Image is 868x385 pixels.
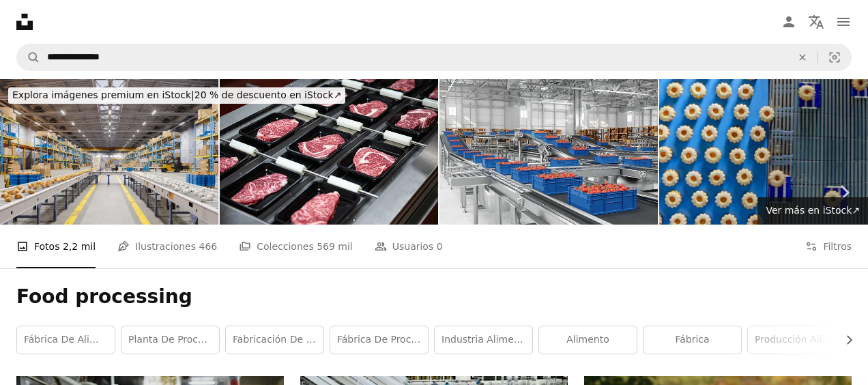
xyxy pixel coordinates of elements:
a: industria alimentaria [435,326,532,354]
img: Filetes en una cinta transportadora que se empaquetan en una planta de procesamiento de alimentos [220,79,438,225]
a: alimento [539,326,637,354]
form: Encuentra imágenes en todo el sitio [16,44,852,71]
button: Idioma [802,8,830,35]
a: fábrica [643,326,741,354]
span: 20 % de descuento en iStock ↗ [12,89,341,100]
button: desplazar lista a la derecha [837,326,852,354]
button: Buscar en Unsplash [17,44,40,70]
a: Fábrica de alimentos [17,326,115,354]
a: Inicio — Unsplash [16,14,33,30]
button: Filtros [805,225,852,268]
a: Usuarios 0 [375,225,443,268]
a: Fábrica de procesamiento de alimentos [330,326,428,354]
a: Iniciar sesión / Registrarse [775,8,802,35]
a: Ilustraciones 466 [117,225,217,268]
button: Búsqueda visual [818,44,851,70]
a: Siguiente [820,127,868,258]
a: Colecciones 569 mil [239,225,353,268]
span: 569 mil [317,239,353,254]
span: 466 [199,239,217,254]
a: Ver más en iStock↗ [757,197,868,225]
a: Planta de procesamiento de alimentos [121,326,219,354]
button: Borrar [787,44,818,70]
button: Menú [830,8,857,35]
a: Fabricación de alimentos [226,326,323,354]
span: 0 [437,239,443,254]
span: Explora imágenes premium en iStock | [12,89,194,100]
a: producción alimentaria [748,326,845,354]
img: Primer plano de cajas de tomates en la cinta transportadora en el almacén [439,79,658,225]
h1: Food processing [16,285,852,309]
span: Ver más en iStock ↗ [766,205,860,216]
